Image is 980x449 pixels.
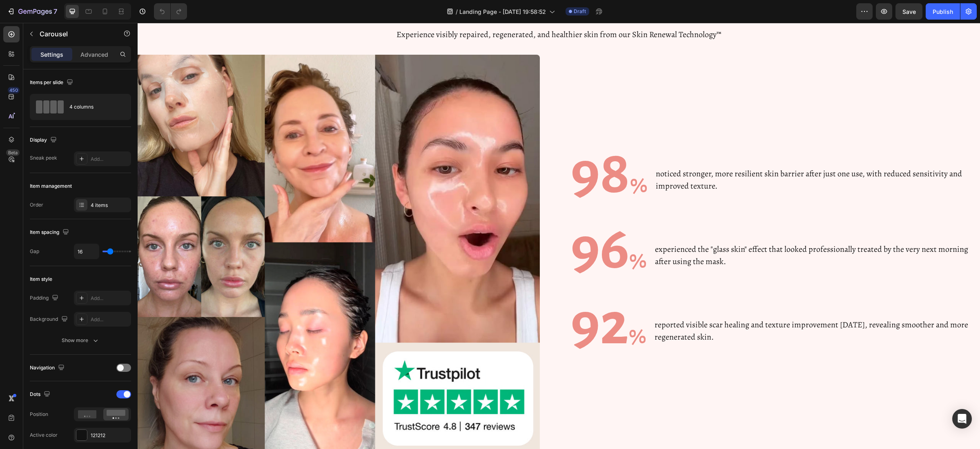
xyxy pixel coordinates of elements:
strong: % [492,153,510,173]
p: noticed stronger, more resilient skin barrier after just one use, with reduced sensitivity and im... [518,145,833,169]
div: Items per slide [30,77,75,88]
div: Add... [91,156,129,163]
p: experienced the "glass skin" effect that looked professionally treated by the very next morning a... [517,220,833,245]
p: reported visible scar healing and texture improvement [DATE], revealing smoother and more regener... [517,296,833,320]
div: Gap [30,248,39,255]
p: Carousel [40,29,109,39]
div: Add... [91,295,129,302]
div: Publish [933,7,953,16]
strong: 98 [433,120,492,182]
div: 4 columns [69,98,119,116]
div: Position [30,411,48,418]
div: Beta [6,149,20,156]
span: Save [902,8,916,15]
p: Settings [40,50,63,59]
strong: 96 [433,196,492,257]
button: Publish [926,3,960,20]
div: 4 items [91,202,129,209]
div: 121212 [91,432,129,439]
div: Navigation [30,362,66,373]
div: Sneak peek [30,154,57,162]
div: Active color [30,431,58,439]
div: Item spacing [30,227,71,238]
div: Add... [91,316,129,323]
strong: % [492,229,509,249]
div: Undo/Redo [154,3,187,20]
span: / [456,7,458,16]
div: Padding [30,293,60,304]
button: Save [895,3,922,20]
div: Item style [30,276,52,283]
div: Display [30,135,58,146]
p: 7 [53,7,57,16]
div: Order [30,201,43,209]
div: Item management [30,182,72,190]
strong: % [491,304,509,325]
iframe: Design area [138,23,980,449]
div: 450 [8,87,20,93]
input: Auto [74,244,99,259]
strong: 92 [433,271,491,333]
span: Draft [574,8,586,15]
p: Advanced [80,50,108,59]
button: 7 [3,3,61,20]
button: Show more [30,333,131,348]
div: Background [30,314,69,325]
div: Dots [30,389,52,400]
span: Landing Page - [DATE] 19:58:52 [459,7,546,16]
div: Open Intercom Messenger [952,409,972,429]
div: Show more [62,336,100,345]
